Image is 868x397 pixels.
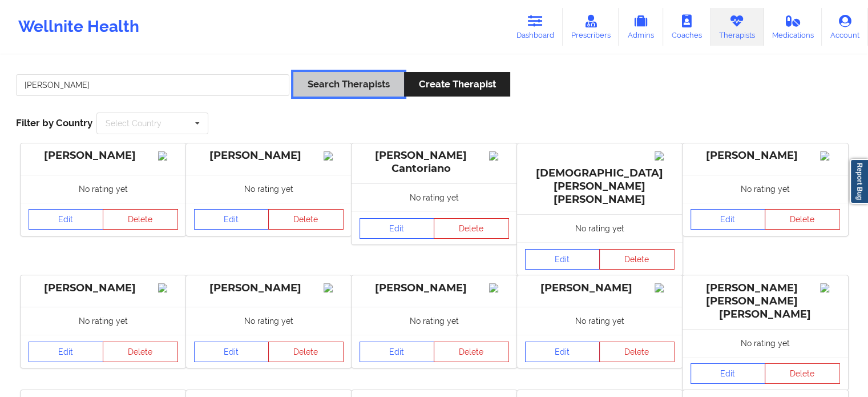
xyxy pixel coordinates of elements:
[691,282,840,321] div: [PERSON_NAME] [PERSON_NAME] [PERSON_NAME]
[517,307,683,335] div: No rating yet
[186,307,352,335] div: No rating yet
[360,342,435,362] a: Edit
[103,209,178,230] button: Delete
[599,342,675,362] button: Delete
[360,218,435,239] a: Edit
[360,149,509,175] div: [PERSON_NAME] Cantoriano
[850,159,868,204] a: Report Bug
[599,249,675,270] button: Delete
[158,151,178,161] img: Image%2Fplaceholer-image.png
[158,283,178,292] img: Image%2Fplaceholer-image.png
[525,342,600,362] a: Edit
[822,8,868,46] a: Account
[525,149,675,206] div: [DEMOGRAPHIC_DATA][PERSON_NAME] [PERSON_NAME]
[525,249,600,270] a: Edit
[29,342,104,362] a: Edit
[655,283,675,292] img: Image%2Fplaceholer-image.png
[293,72,404,97] button: Search Therapists
[764,8,822,46] a: Medications
[186,175,352,203] div: No rating yet
[820,283,840,292] img: Image%2Fplaceholer-image.png
[765,209,840,230] button: Delete
[691,209,766,230] a: Edit
[683,175,848,203] div: No rating yet
[352,183,517,211] div: No rating yet
[268,209,344,230] button: Delete
[194,282,344,295] div: [PERSON_NAME]
[563,8,619,46] a: Prescribers
[663,8,710,46] a: Coaches
[29,282,178,295] div: [PERSON_NAME]
[508,8,563,46] a: Dashboard
[691,363,766,384] a: Edit
[21,175,186,203] div: No rating yet
[765,363,840,384] button: Delete
[683,329,848,357] div: No rating yet
[489,151,509,161] img: Image%2Fplaceholer-image.png
[820,151,840,161] img: Image%2Fplaceholer-image.png
[106,119,162,127] div: Select Country
[525,282,675,295] div: [PERSON_NAME]
[21,307,186,335] div: No rating yet
[360,282,509,295] div: [PERSON_NAME]
[29,149,178,162] div: [PERSON_NAME]
[268,342,344,362] button: Delete
[352,307,517,335] div: No rating yet
[404,72,510,97] button: Create Therapist
[194,149,344,162] div: [PERSON_NAME]
[324,151,344,161] img: Image%2Fplaceholer-image.png
[16,74,289,96] input: Search Keywords
[16,117,92,129] span: Filter by Country
[517,214,683,242] div: No rating yet
[434,342,509,362] button: Delete
[29,209,104,230] a: Edit
[194,342,269,362] a: Edit
[489,283,509,292] img: Image%2Fplaceholer-image.png
[710,8,764,46] a: Therapists
[691,149,840,162] div: [PERSON_NAME]
[655,151,675,161] img: Image%2Fplaceholer-image.png
[194,209,269,230] a: Edit
[619,8,663,46] a: Admins
[434,218,509,239] button: Delete
[324,283,344,292] img: Image%2Fplaceholer-image.png
[103,342,178,362] button: Delete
